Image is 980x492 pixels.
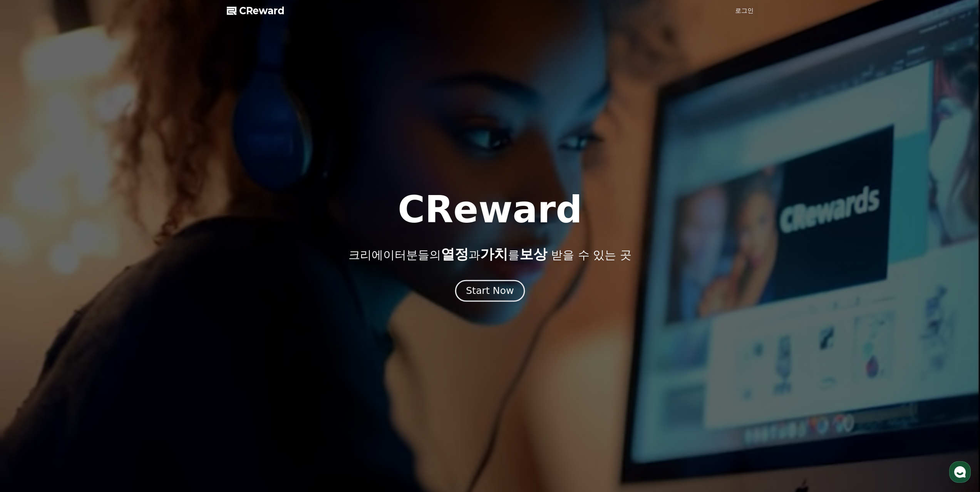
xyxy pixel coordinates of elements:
[70,256,80,262] span: 대화
[227,5,285,17] a: CReward
[735,6,754,15] a: 로그인
[99,244,148,263] a: 설정
[348,247,631,262] p: 크리에이터분들의 과 를 받을 수 있는 곳
[480,246,508,262] span: 가치
[519,246,547,262] span: 보상
[51,244,99,263] a: 대화
[398,191,582,228] h1: CReward
[466,284,514,297] div: Start Now
[441,246,469,262] span: 열정
[119,255,128,262] span: 설정
[239,5,285,17] span: CReward
[2,244,51,263] a: 홈
[455,280,525,302] button: Start Now
[24,255,29,262] span: 홈
[457,288,523,295] a: Start Now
